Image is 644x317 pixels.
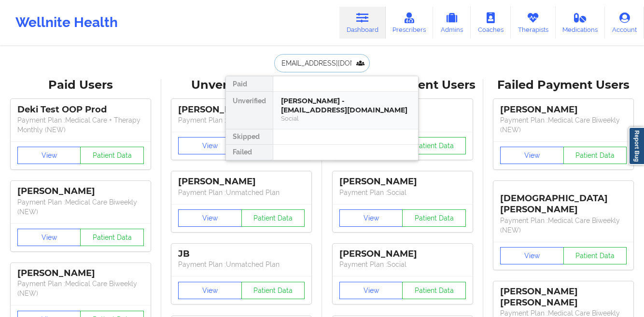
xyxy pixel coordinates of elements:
[178,248,305,260] div: JB
[511,7,556,39] a: Therapists
[500,147,564,164] button: View
[339,209,403,227] button: View
[339,7,386,39] a: Dashboard
[402,209,466,227] button: Patient Data
[80,229,144,246] button: Patient Data
[226,129,273,145] div: Skipped
[80,147,144,164] button: Patient Data
[17,197,144,217] p: Payment Plan : Medical Care Biweekly (NEW)
[433,7,471,39] a: Admins
[339,176,466,187] div: [PERSON_NAME]
[629,127,644,165] a: Report Bug
[178,188,305,197] p: Payment Plan : Unmatched Plan
[17,115,144,135] p: Payment Plan : Medical Care + Therapy Monthly (NEW)
[500,104,627,115] div: [PERSON_NAME]
[7,78,154,93] div: Paid Users
[500,216,627,235] p: Payment Plan : Medical Care Biweekly (NEW)
[241,282,305,299] button: Patient Data
[490,78,638,93] div: Failed Payment Users
[563,247,627,264] button: Patient Data
[563,147,627,164] button: Patient Data
[339,248,466,260] div: [PERSON_NAME]
[339,188,466,197] p: Payment Plan : Social
[241,209,305,227] button: Patient Data
[556,7,605,39] a: Medications
[178,209,242,227] button: View
[168,78,316,93] div: Unverified Users
[17,268,144,279] div: [PERSON_NAME]
[281,96,410,114] div: [PERSON_NAME] - [EMAIL_ADDRESS][DOMAIN_NAME]
[402,137,466,154] button: Patient Data
[178,104,305,115] div: [PERSON_NAME]
[226,92,273,129] div: Unverified
[500,286,627,308] div: [PERSON_NAME] [PERSON_NAME]
[178,137,242,154] button: View
[402,282,466,299] button: Patient Data
[500,115,627,135] p: Payment Plan : Medical Care Biweekly (NEW)
[178,260,305,269] p: Payment Plan : Unmatched Plan
[605,7,644,39] a: Account
[226,76,273,92] div: Paid
[471,7,511,39] a: Coaches
[339,282,403,299] button: View
[17,147,81,164] button: View
[500,247,564,264] button: View
[339,260,466,269] p: Payment Plan : Social
[178,115,305,125] p: Payment Plan : Unmatched Plan
[17,186,144,197] div: [PERSON_NAME]
[178,282,242,299] button: View
[178,176,305,187] div: [PERSON_NAME]
[500,186,627,215] div: [DEMOGRAPHIC_DATA][PERSON_NAME]
[17,279,144,298] p: Payment Plan : Medical Care Biweekly (NEW)
[17,229,81,246] button: View
[226,145,273,160] div: Failed
[386,7,434,39] a: Prescribers
[281,114,410,123] div: Social
[17,104,144,115] div: Deki Test OOP Prod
